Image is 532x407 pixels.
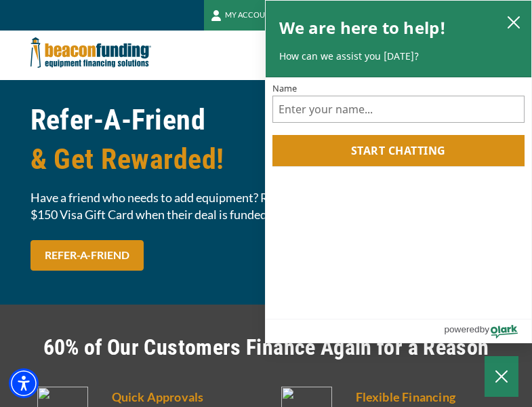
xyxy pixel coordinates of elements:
a: REFER-A-FRIEND [30,240,144,271]
input: Name [272,96,525,123]
span: & Get Rewarded! [30,140,502,179]
button: close chatbox [503,12,525,31]
span: powered [444,321,479,338]
span: by [480,321,489,338]
h5: Quick Approvals [112,387,258,407]
img: Beacon Funding Corporation logo [30,31,151,75]
span: Have a friend who needs to add equipment? Refer them to us and you can each take home a $150 Visa... [30,189,502,223]
h2: We are here to help! [279,14,447,41]
div: Accessibility Menu [9,368,39,398]
p: How can we assist you [DATE]? [279,50,518,63]
h2: 60% of Our Customers Finance Again for a Reason [30,332,502,363]
a: Powered by Olark [444,319,531,343]
button: Start chatting [272,135,525,166]
h1: Refer-A-Friend [30,100,502,179]
h5: Flexible Financing [356,387,502,407]
button: Close Chatbox [485,356,518,397]
label: Name [272,84,525,93]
